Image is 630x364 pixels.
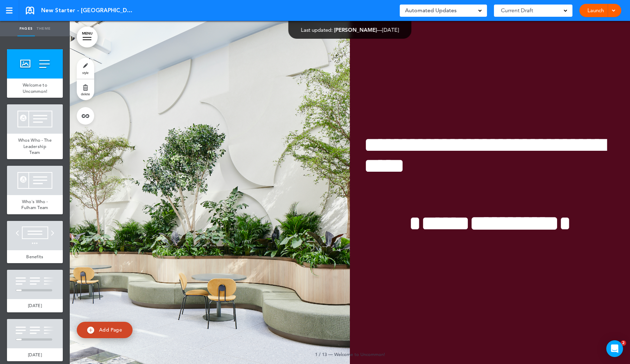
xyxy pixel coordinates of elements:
[7,299,63,312] a: [DATE]
[87,327,94,334] img: add.svg
[301,27,333,33] span: Last updated:
[77,58,94,79] a: style
[585,4,607,17] a: Launch
[70,21,350,364] img: 1732622909852-UN30_07314UN30_1.jpg
[382,27,399,33] span: [DATE]
[41,7,135,14] span: New Starter - [GEOGRAPHIC_DATA]
[328,351,333,357] span: —
[77,27,98,47] a: MENU
[77,322,133,338] a: Add Page
[17,21,35,36] a: Pages
[18,137,52,155] span: Whos Who - The Leadership Team
[28,303,42,309] span: [DATE]
[606,340,623,357] div: Open Intercom Messenger
[7,134,63,159] a: Whos Who - The Leadership Team
[81,92,90,96] span: delete
[21,199,48,211] span: Who's Who - Fulham Team
[99,327,122,333] span: Add Page
[35,21,52,36] a: Theme
[7,79,63,98] a: Welcome to Uncommon!
[7,195,63,214] a: Who's Who - Fulham Team
[28,352,42,358] span: [DATE]
[77,79,94,100] a: delete
[82,70,89,75] span: style
[334,351,385,357] span: Welcome to Uncommon!
[334,27,377,33] span: [PERSON_NAME]
[7,348,63,362] a: [DATE]
[315,351,327,357] span: 1 / 13
[23,82,47,94] span: Welcome to Uncommon!
[501,6,533,15] span: Current Draft
[301,27,399,32] div: —
[26,254,43,260] span: Benefits
[621,340,626,346] span: 2
[405,6,457,15] span: Automated Updates
[7,250,63,263] a: Benefits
